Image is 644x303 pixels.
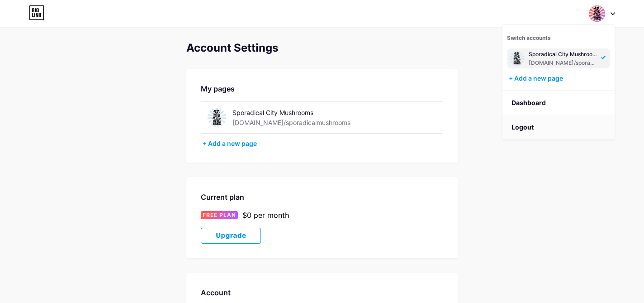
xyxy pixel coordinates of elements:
[502,91,615,115] a: Dashboard
[201,83,443,94] div: My pages
[232,108,360,117] div: Sporadical City Mushrooms
[201,192,443,202] div: Current plan
[232,118,350,127] div: [DOMAIN_NAME]/sporadicalmushrooms
[502,115,615,139] li: Logout
[201,287,443,298] div: Account
[186,42,458,54] div: Account Settings
[216,232,246,240] span: Upgrade
[529,59,598,67] div: [DOMAIN_NAME]/sporadicalmushrooms
[203,211,236,219] span: FREE PLAN
[201,228,261,244] button: Upgrade
[507,34,551,41] span: Switch accounts
[207,107,227,128] img: sporadicalmushrooms
[242,210,289,221] div: $0 per month
[529,51,598,58] div: Sporadical City Mushrooms
[509,74,610,83] div: + Add a new page
[509,50,525,67] img: sporadicalmushrooms
[203,139,443,148] div: + Add a new page
[588,5,606,22] img: sporadicalmushrooms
